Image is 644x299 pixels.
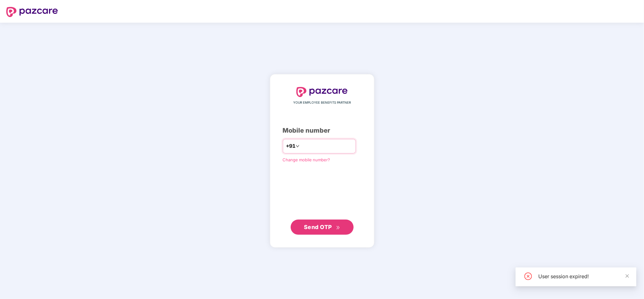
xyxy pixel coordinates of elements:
[291,220,354,235] button: Send OTPdouble-right
[304,224,332,230] span: Send OTP
[293,100,351,105] span: YOUR EMPLOYEE BENEFITS PARTNER
[538,273,629,280] div: User session expired!
[296,144,300,148] span: down
[283,126,361,135] div: Mobile number
[296,87,348,97] img: logo
[336,226,340,230] span: double-right
[283,157,330,162] a: Change mobile number?
[286,142,296,150] span: +91
[524,273,532,280] span: close-circle
[625,274,630,278] span: close
[6,7,58,17] img: logo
